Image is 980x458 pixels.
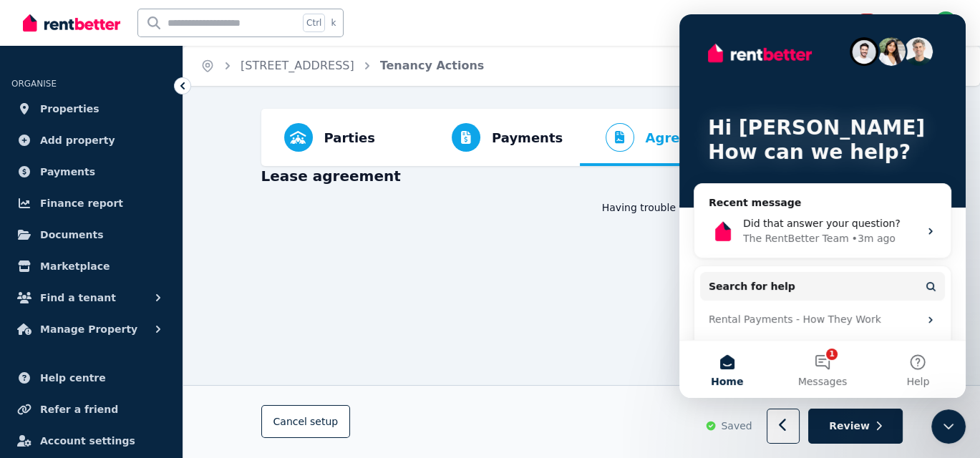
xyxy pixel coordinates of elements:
[310,415,338,429] span: setup
[40,163,95,180] span: Payments
[40,100,100,117] span: Properties
[183,46,501,86] nav: Breadcrumb
[934,11,957,34] img: Frank frank@northwardrentals.com.au
[808,409,902,444] button: Review
[11,315,171,343] button: Manage Property
[40,132,115,149] span: Add property
[11,364,171,392] a: Help centre
[11,252,171,281] a: Marketplace
[40,321,137,338] span: Manage Property
[11,220,171,249] a: Documents
[261,406,351,439] button: Cancelsetup
[11,427,171,455] a: Account settings
[11,126,171,155] a: Add property
[273,109,387,166] button: Parties
[303,14,325,32] span: Ctrl
[492,128,563,148] span: Payments
[11,395,171,424] a: Refer a friend
[11,79,57,89] span: ORGANISE
[40,226,104,243] span: Documents
[11,157,171,186] a: Payments
[40,195,123,212] span: Finance report
[931,409,966,444] iframe: Intercom live chat
[40,258,110,275] span: Marketplace
[241,59,354,72] a: [STREET_ADDRESS]
[261,109,903,166] nav: Progress
[11,94,171,123] a: Properties
[40,369,106,386] span: Help centre
[858,14,875,24] span: 105
[380,59,485,72] a: Tenancy Actions
[273,416,339,428] span: Cancel
[426,109,574,166] button: Payments
[646,128,727,148] span: Agreement
[261,166,903,186] h3: Lease agreement
[580,109,738,166] button: Agreement
[829,419,870,434] span: Review
[40,401,118,418] span: Refer a friend
[721,419,752,434] span: Saved
[40,432,135,449] span: Account settings
[23,12,120,34] img: RentBetter
[11,189,171,218] a: Finance report
[40,289,116,306] span: Find a tenant
[324,128,375,148] span: Parties
[261,200,903,215] div: Having trouble viewing PDF? Click to open it in new tab.
[679,14,966,398] iframe: Intercom live chat
[11,283,171,312] button: Find a tenant
[331,17,336,29] span: k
